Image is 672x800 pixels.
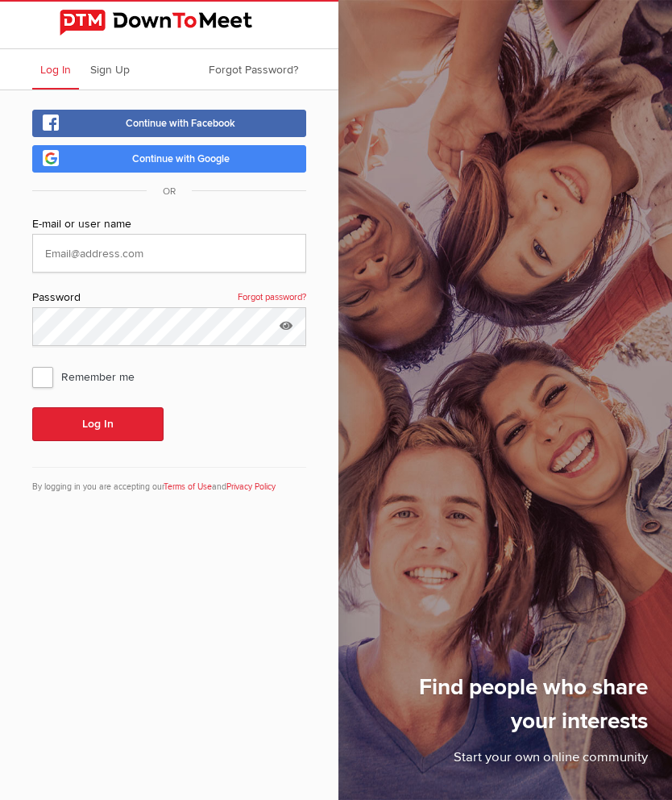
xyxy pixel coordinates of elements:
[32,145,306,173] a: Continue with Google
[132,152,230,165] span: Continue with Google
[164,481,212,492] a: Terms of Use
[147,185,192,198] span: OR
[201,49,306,90] a: Forgot Password?
[32,110,306,137] a: Continue with Facebook
[370,748,649,776] p: Start your own online community
[40,63,71,77] span: Log In
[32,467,306,494] div: By logging in you are accepting our and
[238,289,306,306] a: Forgot password?
[32,407,164,441] button: Log In
[209,63,298,77] span: Forgot Password?
[32,362,151,391] span: Remember me
[90,63,130,77] span: Sign Up
[32,49,79,90] a: Log In
[60,10,279,35] img: DownToMeet
[32,215,306,234] div: E-mail or user name
[82,49,138,90] a: Sign Up
[32,289,306,307] div: Password
[126,117,235,130] span: Continue with Facebook
[226,481,276,492] a: Privacy Policy
[32,234,306,273] input: Email@address.com
[370,670,649,748] h1: Find people who share your interests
